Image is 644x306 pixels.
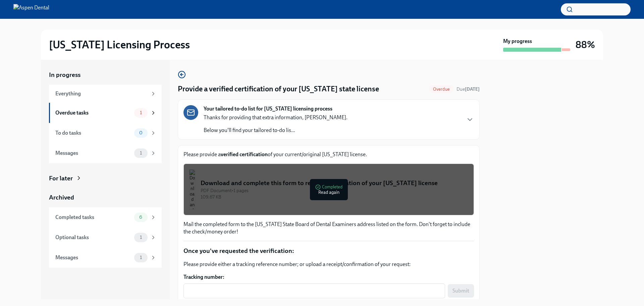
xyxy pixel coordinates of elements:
[49,248,162,268] a: Messages1
[183,151,474,158] p: Please provide a of your current/original [US_STATE] license.
[183,247,474,255] p: Once you've requested the verification:
[183,221,474,235] p: Mail the completed form to the [US_STATE] State Board of Dental Examiners address listed on the f...
[55,254,131,261] div: Messages
[429,87,454,92] span: Overdue
[49,207,162,227] a: Completed tasks6
[135,215,146,220] span: 6
[49,143,162,163] a: Messages1
[457,86,480,92] span: August 15th, 2025 10:00
[136,110,146,115] span: 1
[55,149,131,157] div: Messages
[49,71,162,79] a: In progress
[49,174,73,183] div: For later
[183,273,474,281] label: Tracking number:
[135,130,147,135] span: 0
[136,150,146,156] span: 1
[221,151,268,158] strong: verified certification
[49,174,162,183] a: For later
[136,235,146,240] span: 1
[136,255,146,260] span: 1
[55,234,131,241] div: Optional tasks
[204,105,332,113] strong: Your tailored to-do list for [US_STATE] licensing process
[49,103,162,123] a: Overdue tasks1
[49,193,162,202] a: Archived
[13,4,49,15] img: Aspen Dental
[55,214,131,221] div: Completed tasks
[204,127,347,134] p: Below you'll find your tailored to-do lis...
[178,84,379,94] h4: Provide a verified certification of your [US_STATE] state license
[576,39,595,51] h3: 88%
[457,86,480,92] span: Due
[55,129,131,137] div: To do tasks
[503,38,532,45] strong: My progress
[201,194,468,200] div: 109.67 KB
[49,38,190,51] h2: [US_STATE] Licensing Process
[49,123,162,143] a: To do tasks0
[49,85,162,103] a: Everything
[201,179,468,187] div: Download and complete this form to request verification of your [US_STATE] license
[204,114,347,121] p: Thanks for providing that extra information, [PERSON_NAME].
[49,227,162,248] a: Optional tasks1
[55,109,131,117] div: Overdue tasks
[183,261,474,268] p: Please provide either a tracking reference number; or upload a receipt/confirmation of your request:
[189,169,195,210] img: Download and complete this form to request verification of your North Carolina license
[183,164,474,215] button: Download and complete this form to request verification of your [US_STATE] licensePDF Document•1 ...
[201,187,468,194] div: PDF Document • 1 pages
[465,86,480,92] strong: [DATE]
[55,90,148,97] div: Everything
